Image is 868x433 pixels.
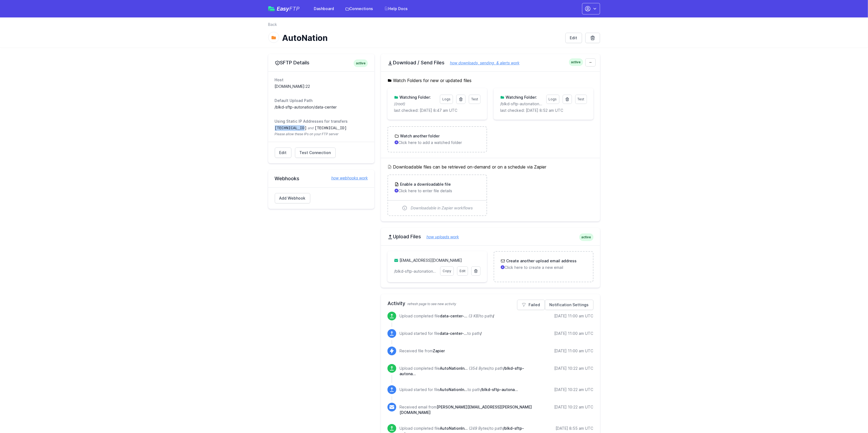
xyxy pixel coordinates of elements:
[290,5,300,12] span: FTP
[388,127,487,152] a: Watch another folder Click here to add a watched folder
[469,366,490,371] i: (354 Bytes)
[394,108,481,113] p: last checked: [DATE] 8:47 am UTC
[399,387,518,392] p: Upload started for file to path
[295,148,336,158] a: Test Connection
[275,104,368,110] dd: /blkd-sftp-autonation/data-center
[494,252,593,277] a: Create another upload email address Click here to create a new email
[481,387,518,392] span: /blkd-sftp-autonation/data-center
[440,95,453,104] a: Logs
[545,300,593,310] a: Notification Settings
[395,101,405,106] i: (root)
[500,101,543,107] p: /blkd-sftp-autonation/data-center
[469,95,481,104] a: Test
[300,150,331,155] span: Test Connection
[556,426,593,431] div: [DATE] 8:55 am UTC
[579,233,593,241] span: active
[354,59,368,67] span: active
[275,148,291,158] a: Edit
[440,387,467,392] span: AutoNationInput_Test12102025_3.csv
[471,97,478,101] span: Test
[440,331,467,336] span: data-center-1760266809.csv
[275,84,368,89] dd: [DOMAIN_NAME]:22
[399,182,451,187] h3: Enable a downloadable file
[326,175,368,181] a: how webhooks work
[411,205,473,211] span: Downloadable in Zapier workflows
[469,314,480,318] i: (3 KB)
[457,266,468,276] a: Edit
[440,266,454,276] a: Copy
[493,314,494,318] span: /
[387,77,593,84] h5: Watch Folders for new or updated files
[275,119,368,124] dt: Using Static IP Addresses for transfers
[387,233,593,240] h2: Upload Files
[440,366,468,371] span: AutoNationInput_Test12102025_3.csv
[268,6,300,11] a: EasyFTP
[395,188,480,194] p: Click here to enter file details
[433,348,445,353] span: Zapier
[399,405,532,415] span: [PERSON_NAME][EMAIL_ADDRESS][PERSON_NAME][DOMAIN_NAME]
[394,101,437,107] p: /
[381,4,411,14] a: Help Docs
[440,314,467,318] span: data-center-1760266809.csv
[398,95,431,100] h3: Watching Folder:
[399,331,482,336] p: Upload started for file to path
[554,387,593,392] div: [DATE] 10:22 am UTC
[407,302,456,306] span: refresh page to see new activity
[275,98,368,103] dt: Default Upload Path
[554,404,593,410] div: [DATE] 10:22 am UTC
[342,4,377,14] a: Connections
[395,140,480,145] p: Click here to add a watched folder
[399,366,535,377] p: Upload completed file to path
[575,95,587,104] a: Test
[399,313,494,319] p: Upload completed file to path
[268,22,277,27] a: Back
[578,97,584,101] span: Test
[275,126,307,130] code: [TECHNICAL_ID]
[505,95,537,100] h3: Watching Folder:
[275,59,368,66] h2: SFTP Details
[440,426,468,431] span: AutoNationInput_Test12102025_1.csv
[275,175,368,182] h2: Webhooks
[268,22,600,31] nav: Breadcrumb
[308,126,314,130] span: and
[387,59,593,66] h2: Download / Send Files
[282,33,561,43] h1: AutoNation
[399,404,535,415] p: Received email from
[275,132,368,136] span: Please allow these IPs on your FTP server
[275,77,368,83] dt: Host
[500,108,587,113] p: last checked: [DATE] 8:52 am UTC
[841,406,861,426] iframe: Drift Widget Chat Controller
[469,426,490,431] i: (249 Bytes)
[505,258,577,264] h3: Create another upload email address
[480,331,482,336] span: /
[554,313,593,319] div: [DATE] 11:00 am UTC
[565,33,582,43] a: Edit
[554,331,593,336] div: [DATE] 11:00 am UTC
[311,4,338,14] a: Dashboard
[388,175,487,215] a: Enable a downloadable file Click here to enter file details Downloadable in Zapier workflows
[501,265,586,270] p: Click here to create a new email
[399,348,445,354] p: Received file from
[268,6,275,11] img: easyftp_logo.png
[421,234,459,239] a: how uploads work
[387,164,593,170] h5: Downloadable files can be retrieved on-demand or on a schedule via Zapier
[399,133,440,139] h3: Watch another folder
[445,61,520,65] a: how downloads, sending, & alerts work
[275,193,310,203] a: Add Webhook
[399,258,462,263] a: [EMAIL_ADDRESS][DOMAIN_NAME]
[394,269,437,274] p: /blkd-sftp-autonation/data-center
[387,300,593,307] h2: Activity
[517,300,545,310] a: Failed
[277,6,300,11] span: Easy
[554,366,593,371] div: [DATE] 10:22 am UTC
[569,58,583,66] span: active
[315,126,347,130] code: [TECHNICAL_ID]
[554,348,593,354] div: [DATE] 11:00 am UTC
[546,95,559,104] a: Logs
